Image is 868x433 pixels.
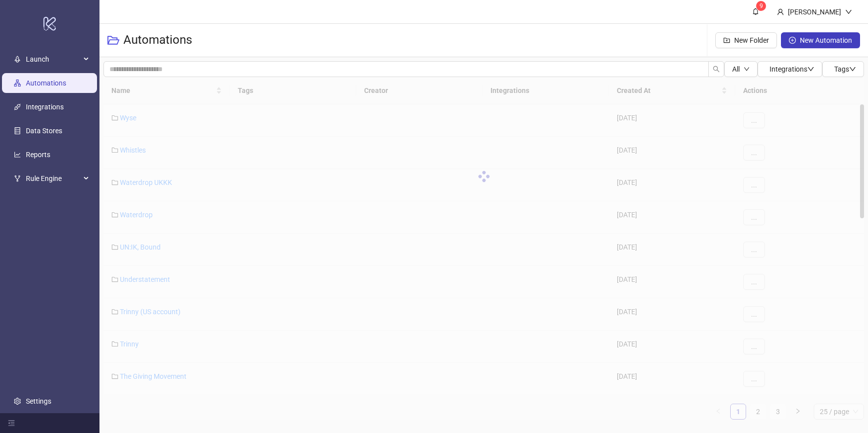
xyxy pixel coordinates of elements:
[822,61,864,77] button: Tagsdown
[770,65,814,73] span: Integrations
[758,61,822,77] button: Integrationsdown
[734,36,769,44] span: New Folder
[789,37,796,44] span: plus-circle
[123,32,192,48] h3: Automations
[724,61,758,77] button: Alldown
[26,49,81,69] span: Launch
[26,103,64,111] a: Integrations
[807,66,814,73] span: down
[845,8,852,15] span: down
[26,151,50,159] a: Reports
[723,37,730,44] span: folder-add
[26,397,51,405] a: Settings
[756,1,766,11] sup: 9
[784,6,845,17] div: [PERSON_NAME]
[107,34,119,46] span: folder-open
[8,420,15,427] span: menu-fold
[26,169,81,188] span: Rule Engine
[14,56,21,63] span: rocket
[760,2,763,9] span: 9
[781,32,860,48] button: New Automation
[26,127,62,135] a: Data Stores
[777,8,784,15] span: user
[732,65,740,73] span: All
[713,66,720,73] span: search
[800,36,852,44] span: New Automation
[26,79,66,87] a: Automations
[752,8,759,15] span: bell
[744,66,750,72] span: down
[14,175,21,182] span: fork
[715,32,777,48] button: New Folder
[849,66,856,73] span: down
[834,65,856,73] span: Tags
